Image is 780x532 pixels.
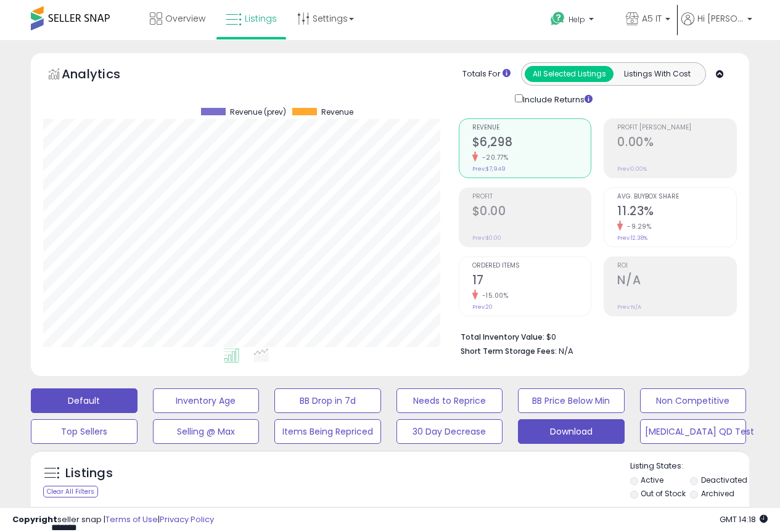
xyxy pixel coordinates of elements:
[550,11,565,27] i: Get Help
[472,165,506,173] small: Prev: $7,949
[617,234,647,242] small: Prev: 12.38%
[321,108,353,117] span: Revenue
[274,388,381,413] button: BB Drop in 7d
[506,92,607,106] div: Include Returns
[65,465,113,482] h5: Listings
[160,514,214,525] a: Privacy Policy
[12,514,57,525] strong: Copyright
[472,135,591,152] h2: $6,298
[613,66,702,82] button: Listings With Cost
[640,388,747,413] button: Non Competitive
[640,419,747,444] button: [MEDICAL_DATA] QD Test
[472,263,591,269] span: Ordered Items
[641,475,663,485] label: Active
[31,419,138,444] button: Top Sellers
[701,488,734,499] label: Archived
[472,273,591,290] h2: 17
[396,419,503,444] button: 30 Day Decrease
[230,108,286,117] span: Revenue (prev)
[472,125,591,131] span: Revenue
[617,165,647,173] small: Prev: 0.00%
[472,194,591,200] span: Profit
[623,222,651,231] small: -9.29%
[559,345,573,357] span: N/A
[569,14,585,25] span: Help
[617,273,736,290] h2: N/A
[165,12,205,25] span: Overview
[617,135,736,152] h2: 0.00%
[461,346,557,356] b: Short Term Storage Fees:
[617,125,736,131] span: Profit [PERSON_NAME]
[541,2,615,40] a: Help
[701,475,747,485] label: Deactivated
[641,488,686,499] label: Out of Stock
[525,66,614,82] button: All Selected Listings
[105,514,158,525] a: Terms of Use
[518,388,625,413] button: BB Price Below Min
[697,12,744,25] span: Hi [PERSON_NAME]
[245,12,277,25] span: Listings
[274,419,381,444] button: Items Being Repriced
[681,12,752,40] a: Hi [PERSON_NAME]
[462,68,511,80] div: Totals For
[630,460,749,472] p: Listing States:
[31,388,138,413] button: Default
[617,194,736,200] span: Avg. Buybox Share
[461,332,544,342] b: Total Inventory Value:
[720,514,768,525] span: 2025-08-11 14:18 GMT
[478,153,509,162] small: -20.77%
[617,303,641,311] small: Prev: N/A
[518,419,625,444] button: Download
[617,263,736,269] span: ROI
[478,291,509,300] small: -15.00%
[62,65,144,86] h5: Analytics
[461,329,728,343] li: $0
[153,388,260,413] button: Inventory Age
[153,419,260,444] button: Selling @ Max
[472,303,493,311] small: Prev: 20
[12,514,214,526] div: seller snap | |
[472,234,501,242] small: Prev: $0.00
[642,12,662,25] span: A5 IT
[617,204,736,221] h2: 11.23%
[472,204,591,221] h2: $0.00
[43,486,98,497] div: Clear All Filters
[396,388,503,413] button: Needs to Reprice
